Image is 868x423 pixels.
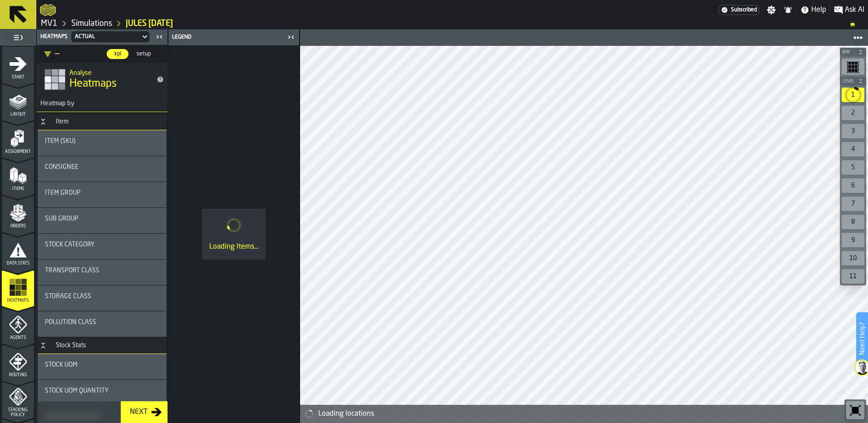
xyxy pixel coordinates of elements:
[763,5,779,15] label: button-toggle-Settings
[45,361,159,369] div: Title
[842,88,864,102] div: 1
[2,84,34,120] li: menu Layout
[45,189,159,197] div: Title
[38,260,167,285] div: stat-Transport Class
[69,31,151,42] div: DropdownMenuValue-00b597a1-8cdc-4210-b875-4ffbd33df8ed
[38,182,167,207] div: stat-Item Group
[37,63,168,96] div: title-Heatmaps
[45,387,159,394] div: Title
[129,49,158,59] label: button-switch-multi-setup
[133,50,154,58] span: setup
[842,197,864,211] div: 7
[840,249,866,267] div: button-toolbar-undefined
[2,149,34,154] span: Assignment
[2,408,34,418] span: Stacking Policy
[38,285,167,311] div: stat-Storage Class
[45,293,91,300] span: Storage Class
[45,215,159,222] div: Title
[840,77,866,86] button: button-
[840,267,866,285] div: button-toolbar-undefined
[45,138,159,145] div: Title
[45,267,159,274] div: Title
[842,178,864,193] div: 6
[45,293,159,300] div: Title
[110,50,125,58] span: kpi
[842,160,864,175] div: 5
[45,241,159,248] div: Title
[318,408,864,419] div: Loading locations
[2,307,34,344] li: menu Agents
[126,407,151,418] div: Next
[840,195,866,213] div: button-toolbar-undefined
[285,32,297,43] label: button-toggle-Close me
[731,7,757,13] span: Subscribed
[840,57,866,77] div: button-toolbar-undefined
[811,5,826,15] span: Help
[842,142,864,157] div: 4
[848,403,863,418] svg: Reset zoom and position
[830,5,868,15] label: button-toggle-Ask AI
[45,319,159,326] div: Title
[2,261,34,266] span: Data Stats
[840,231,866,249] div: button-toolbar-undefined
[209,241,258,252] div: Loading Items...
[75,34,137,40] div: DropdownMenuValue-00b597a1-8cdc-4210-b875-4ffbd33df8ed
[845,5,864,15] span: Ask AI
[2,112,34,117] span: Layout
[2,382,34,418] li: menu Stacking Policy
[2,47,34,83] li: menu Start
[840,140,866,158] div: button-toolbar-undefined
[153,31,166,42] label: button-toggle-Close me
[2,233,34,269] li: menu Data Stats
[840,177,866,195] div: button-toolbar-undefined
[840,158,866,177] div: button-toolbar-undefined
[41,19,58,29] a: link-to-/wh/i/3ccf57d1-1e0c-4a81-a3bb-c2011c5f0d50
[37,100,74,107] span: Heatmap by
[2,196,34,232] li: menu Orders
[2,31,34,44] label: button-toggle-Toggle Full Menu
[45,361,78,369] span: Stock UOM
[40,49,67,59] div: DropdownMenuValue-
[45,163,159,171] div: Title
[2,373,34,378] span: Routing
[302,403,353,421] a: logo-header
[300,405,868,423] div: alert-Loading locations
[45,319,96,326] span: Pollution Class
[45,215,78,222] span: Sub Group
[45,163,79,171] span: Consignee
[842,106,864,120] div: 2
[840,104,866,122] div: button-toolbar-undefined
[2,224,34,229] span: Orders
[40,2,56,18] a: logo-header
[797,5,830,15] label: button-toggle-Help
[126,19,173,29] a: link-to-/wh/i/3ccf57d1-1e0c-4a81-a3bb-c2011c5f0d50/simulations/95a7a1a9-cb8e-4a40-a045-569dd38c0b6d
[857,313,867,364] label: Need Help?
[719,5,759,15] div: Menu Subscription
[44,49,59,59] div: DropdownMenuValue-
[50,118,74,125] div: Item
[38,354,167,379] div: stat-Stock UOM
[2,75,34,80] span: Start
[38,342,49,349] button: Button-Stock Stats-open
[2,270,34,306] li: menu Heatmaps
[2,158,34,195] li: menu Items
[168,30,299,45] header: Legend
[40,34,68,40] span: Heatmaps
[842,269,864,284] div: 11
[40,18,864,29] nav: Breadcrumb
[840,122,866,140] div: button-toolbar-undefined
[38,156,167,182] div: stat-Consignee
[121,401,168,423] button: button-Next
[38,114,167,130] h3: title-section-Item
[38,338,167,354] h3: title-section-Stock Stats
[129,49,158,59] div: thumb
[38,130,167,156] div: stat-Item (SKU)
